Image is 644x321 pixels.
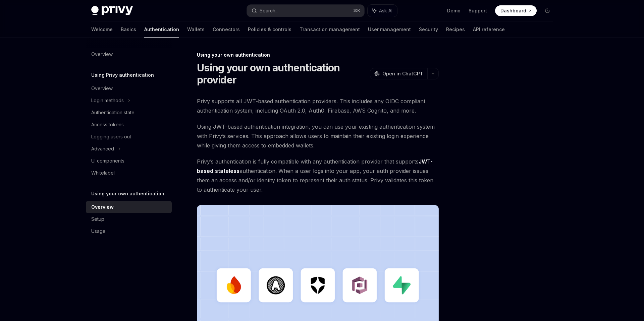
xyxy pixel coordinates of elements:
a: Demo [447,7,461,14]
a: Authentication state [86,107,172,119]
span: Ask AI [379,7,392,14]
a: Authentication [144,21,179,38]
a: Policies & controls [248,21,291,38]
div: Overview [91,50,113,58]
div: Using your own authentication [197,52,439,58]
button: Toggle dark mode [542,5,553,16]
a: Security [419,21,438,38]
span: ⌘ K [353,8,360,13]
span: Using JWT-based authentication integration, you can use your existing authentication system with ... [197,122,439,150]
div: Setup [91,215,104,223]
a: Welcome [91,21,113,38]
img: dark logo [91,6,133,15]
h1: Using your own authentication provider [197,62,367,86]
span: Privy’s authentication is fully compatible with any authentication provider that supports , authe... [197,157,439,194]
a: Logging users out [86,131,172,143]
div: Overview [91,203,114,211]
button: Open in ChatGPT [370,68,427,79]
a: Usage [86,225,172,237]
a: Setup [86,213,172,225]
div: Search... [260,7,278,15]
a: Access tokens [86,119,172,131]
a: Overview [86,48,172,60]
div: Login methods [91,97,124,105]
span: Privy supports all JWT-based authentication providers. This includes any OIDC compliant authentic... [197,97,439,115]
div: Authentication state [91,109,135,117]
a: Support [469,7,487,14]
a: Connectors [213,21,240,38]
a: UI components [86,155,172,167]
div: Logging users out [91,133,131,141]
a: stateless [215,168,239,175]
a: Recipes [446,21,465,38]
a: Overview [86,201,172,213]
button: Search...⌘K [247,5,364,17]
span: Dashboard [500,7,526,14]
a: Basics [121,21,136,38]
div: UI components [91,157,124,165]
a: API reference [473,21,505,38]
div: Advanced [91,145,114,153]
a: Wallets [187,21,205,38]
div: Usage [91,227,106,235]
div: Access tokens [91,121,124,129]
button: Ask AI [368,5,397,17]
a: Overview [86,82,172,94]
h5: Using your own authentication [91,190,164,198]
a: Whitelabel [86,167,172,179]
div: Whitelabel [91,169,115,177]
a: Transaction management [300,21,360,38]
div: Overview [91,84,113,92]
span: Open in ChatGPT [382,70,423,77]
a: User management [368,21,411,38]
a: Dashboard [495,5,537,16]
h5: Using Privy authentication [91,71,154,79]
